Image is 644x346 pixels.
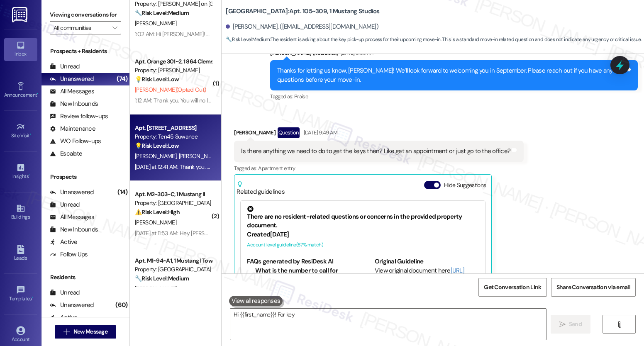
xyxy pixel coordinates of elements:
[135,256,212,265] div: Apt. M1~94~A1, 1 Mustang I Townhome
[50,75,94,83] div: Unanswered
[234,127,524,141] div: [PERSON_NAME]
[50,250,88,259] div: Follow Ups
[135,19,176,27] span: [PERSON_NAME]
[551,278,636,297] button: Share Conversation via email
[50,288,80,297] div: Unread
[375,266,479,284] div: View original document here
[50,8,121,21] label: Viewing conversations for
[4,242,37,265] a: Leads
[50,137,101,146] div: WO Follow-ups
[226,35,641,44] span: : The resident is asking about the key pick-up process for their upcoming move-in. This is a stan...
[41,273,129,282] div: Residents
[50,313,78,322] div: Active
[50,87,94,96] div: All Messages
[135,9,189,17] strong: 🔧 Risk Level: Medium
[179,152,250,160] span: [PERSON_NAME] (Opted Out)
[135,219,176,226] span: [PERSON_NAME]
[241,147,510,156] div: Is there anything we need to do to get the keys then? Like get an appointment or just go to the o...
[135,275,189,282] strong: 🔧 Risk Level: Medium
[4,283,37,305] a: Templates •
[135,57,212,66] div: Apt. Orange 301~2, 1 864 Clemson
[375,257,424,266] b: Original Guideline
[50,112,108,121] div: Review follow-ups
[569,320,582,329] span: Send
[247,241,479,249] div: Account level guideline ( 67 % match)
[135,124,212,132] div: Apt. [STREET_ADDRESS]
[255,266,351,284] li: What is the number to call for internet issues?
[551,315,591,334] button: Send
[135,142,179,149] strong: 💡 Risk Level: Low
[50,188,94,197] div: Unanswered
[135,152,179,160] span: [PERSON_NAME]
[50,124,95,133] div: Maintenance
[4,324,37,346] a: Account
[616,321,622,328] i: 
[478,278,546,297] button: Get Conversation Link
[50,100,98,108] div: New Inbounds
[226,7,379,16] b: [GEOGRAPHIC_DATA]: Apt. 105~309, 1 Mustang Studios
[135,76,179,83] strong: 💡 Risk Level: Low
[135,97,524,104] div: 1:12 AM: Thank you. You will no longer receive texts from this thread. Please reply with 'UNSTOP'...
[226,36,270,43] strong: 🔧 Risk Level: Medium
[444,181,486,190] label: Hide Suggestions
[247,206,479,230] div: There are no resident-related questions or concerns in the provided property document.
[50,213,94,222] div: All Messages
[135,190,212,199] div: Apt. M2~303~C, 1 Mustang II
[135,199,212,207] div: Property: [GEOGRAPHIC_DATA]
[277,66,624,84] div: Thanks for letting us know, [PERSON_NAME]! We’ll look forward to welcoming you in September. Plea...
[135,285,176,292] span: [PERSON_NAME]
[50,238,78,246] div: Active
[135,229,508,237] div: [DATE] at 11:53 AM: Hey [PERSON_NAME], we appreciate your text! We'll be back at 11AM to help you...
[247,257,333,266] b: FAQs generated by ResiDesk AI
[50,200,80,209] div: Unread
[135,163,551,171] div: [DATE] at 12:41 AM: Thank you. You will no longer receive texts from this thread. Please reply wi...
[294,93,308,100] span: Praise
[270,90,638,102] div: Tagged as:
[278,127,300,138] div: Question
[54,21,108,34] input: All communities
[556,283,630,292] span: Share Conversation via email
[484,283,541,292] span: Get Conversation Link
[29,172,30,178] span: •
[30,132,31,137] span: •
[230,309,546,340] textarea: Hi {{first_name}}! For key pick-up, please visit the office. I'll follow up with details on wheth...
[135,208,180,216] strong: ⚠️ Risk Level: High
[237,181,285,196] div: Related guidelines
[50,149,82,158] div: Escalate
[258,165,295,172] span: Apartment entry
[247,230,479,239] div: Created [DATE]
[115,186,129,199] div: (14)
[135,86,206,93] span: [PERSON_NAME] (Opted Out)
[4,38,37,61] a: Inbox
[50,301,94,309] div: Unanswered
[115,73,129,85] div: (74)
[4,201,37,224] a: Buildings
[135,132,212,141] div: Property: Ten45 Suwanee
[32,295,33,300] span: •
[4,120,37,142] a: Site Visit •
[113,299,129,312] div: (60)
[226,22,378,31] div: [PERSON_NAME]. ([EMAIL_ADDRESS][DOMAIN_NAME])
[4,161,37,183] a: Insights •
[559,321,566,328] i: 
[41,173,129,181] div: Prospects
[234,162,524,174] div: Tagged as:
[50,62,80,71] div: Unread
[37,91,38,97] span: •
[12,7,29,22] img: ResiDesk Logo
[135,66,212,75] div: Property: [PERSON_NAME]
[112,24,117,31] i: 
[135,265,212,274] div: Property: [GEOGRAPHIC_DATA]
[270,49,638,60] div: [PERSON_NAME] (ResiDesk)
[63,329,70,335] i: 
[73,327,107,336] span: New Message
[50,225,98,234] div: New Inbounds
[55,325,116,339] button: New Message
[41,47,129,56] div: Prospects + Residents
[302,128,338,137] div: [DATE] 9:49 AM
